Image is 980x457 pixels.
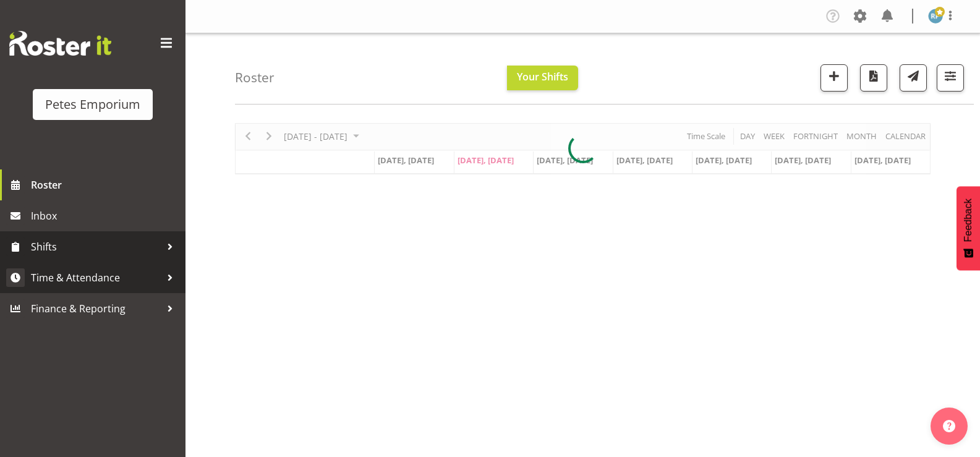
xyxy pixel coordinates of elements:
[507,66,578,90] button: Your Shifts
[943,420,955,432] img: help-xxl-2.png
[517,70,568,83] span: Your Shifts
[235,70,275,85] h4: Roster
[963,199,974,242] span: Feedback
[31,176,179,194] span: Roster
[820,64,848,92] button: Add a new shift
[860,64,887,92] button: Download a PDF of the roster according to the set date range.
[31,207,179,225] span: Inbox
[9,31,111,56] img: Rosterit website logo
[937,64,964,92] button: Filter Shifts
[31,299,161,318] span: Finance & Reporting
[900,64,927,92] button: Send a list of all shifts for the selected filtered period to all rostered employees.
[31,237,161,256] span: Shifts
[45,95,140,114] div: Petes Emporium
[957,186,980,270] button: Feedback - Show survey
[928,9,943,23] img: reina-puketapu721.jpg
[31,268,161,287] span: Time & Attendance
